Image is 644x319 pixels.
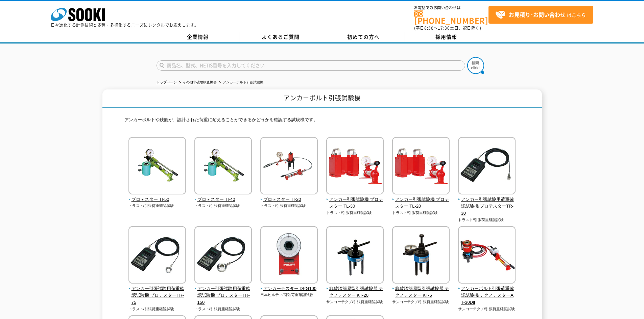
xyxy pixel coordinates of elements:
p: サンコーテクノ/引張荷重確認試験 [326,299,384,305]
span: 非破壊簡易型引張試験器 テクノテスター KT-20 [326,285,384,299]
p: トラスト/引張荷重確認試験 [194,306,252,312]
a: [PHONE_NUMBER] [414,10,488,24]
img: プロテスター TI-50 [128,137,186,196]
a: プロテスター TI-40 [194,190,252,203]
p: サンコーテクノ/引張荷重確認試験 [458,306,516,312]
p: 日本ヒルティ/引張荷重確認試験 [260,292,318,298]
span: アンカー引張試験用荷重確認試験機 プロテスターTR-75 [128,285,186,306]
p: トラスト/引張荷重確認試験 [128,203,186,209]
a: 企業情報 [157,32,239,42]
p: トラスト/引張荷重確認試験 [260,203,318,209]
span: (平日 ～ 土日、祝日除く) [414,25,481,31]
a: 非破壊簡易型引張試験器 テクノテスター KT-20 [326,279,384,299]
p: サンコーテクノ/引張荷重確認試験 [392,299,450,305]
img: プロテスター TI-40 [194,137,252,196]
p: トラスト/引張荷重確認試験 [458,217,516,223]
a: アンカーテスター DPG100 [260,279,318,292]
span: プロテスター TI-50 [128,196,186,203]
img: アンカー引張試験用荷重確認試験機 プロテスターTR-75 [128,226,186,285]
img: アンカーテスター DPG100 [260,226,318,285]
img: アンカーボルト引張荷重確認試験機 テクノテスターAT-30DⅡ [458,226,516,285]
img: アンカー引張試験用荷重確認試験機 プロテスターTR-150 [194,226,252,285]
span: アンカー引張試験用荷重確認試験機 プロテスターTR-150 [194,285,252,306]
p: トラスト/引張荷重確認試験 [392,210,450,216]
img: 非破壊簡易型引張試験器 テクノテスター KT-6 [392,226,450,285]
span: アンカー引張試験用荷重確認試験機 プロテスターTR-30 [458,196,516,217]
a: お見積り･お問い合わせはこちら [488,6,593,24]
strong: お見積り･お問い合わせ [509,10,566,19]
img: アンカー引張試験機 プロテスター TL-20 [392,137,450,196]
p: 日々進化する計測技術と多種・多様化するニーズにレンタルでお応えします。 [51,23,199,27]
p: トラスト/引張荷重確認試験 [326,210,384,216]
span: 非破壊簡易型引張試験器 テクノテスター KT-6 [392,285,450,299]
img: アンカー引張試験用荷重確認試験機 プロテスターTR-30 [458,137,516,196]
a: アンカー引張試験機 プロテスター TL-20 [392,190,450,210]
a: アンカー引張試験用荷重確認試験機 プロテスターTR-150 [194,279,252,306]
span: アンカー引張試験機 プロテスター TL-30 [326,196,384,210]
a: 採用情報 [405,32,488,42]
span: 8:50 [424,25,434,31]
p: トラスト/引張荷重確認試験 [128,306,186,312]
li: アンカーボルト引張試験機 [218,79,263,86]
img: プロテスター TI-20 [260,137,318,196]
a: アンカー引張試験用荷重確認試験機 プロテスターTR-30 [458,190,516,217]
a: 初めての方へ [322,32,405,42]
a: よくあるご質問 [239,32,322,42]
a: アンカーボルト引張荷重確認試験機 テクノテスターAT-30DⅡ [458,279,516,306]
a: 非破壊簡易型引張試験器 テクノテスター KT-6 [392,279,450,299]
a: その他非破壊検査機器 [183,80,217,84]
span: アンカー引張試験機 プロテスター TL-20 [392,196,450,210]
p: トラスト/引張荷重確認試験 [194,203,252,209]
input: 商品名、型式、NETIS番号を入力してください [157,60,465,71]
span: お電話でのお問い合わせは [414,6,488,10]
span: アンカーボルト引張荷重確認試験機 テクノテスターAT-30DⅡ [458,285,516,306]
img: アンカー引張試験機 プロテスター TL-30 [326,137,384,196]
a: トップページ [157,80,177,84]
img: 非破壊簡易型引張試験器 テクノテスター KT-20 [326,226,384,285]
span: アンカーテスター DPG100 [260,285,318,292]
img: btn_search.png [467,57,484,74]
span: 17:30 [438,25,450,31]
a: アンカー引張試験用荷重確認試験機 プロテスターTR-75 [128,279,186,306]
span: 初めての方へ [347,33,380,41]
h1: アンカーボルト引張試験機 [102,89,542,108]
a: プロテスター TI-50 [128,190,186,203]
span: はこちら [495,10,586,20]
a: アンカー引張試験機 プロテスター TL-30 [326,190,384,210]
span: プロテスター TI-40 [194,196,252,203]
a: プロテスター TI-20 [260,190,318,203]
p: アンカーボルトや鉄筋が、設計された荷重に耐えることができるかどうかを確認する試験機です。 [124,116,520,127]
span: プロテスター TI-20 [260,196,318,203]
